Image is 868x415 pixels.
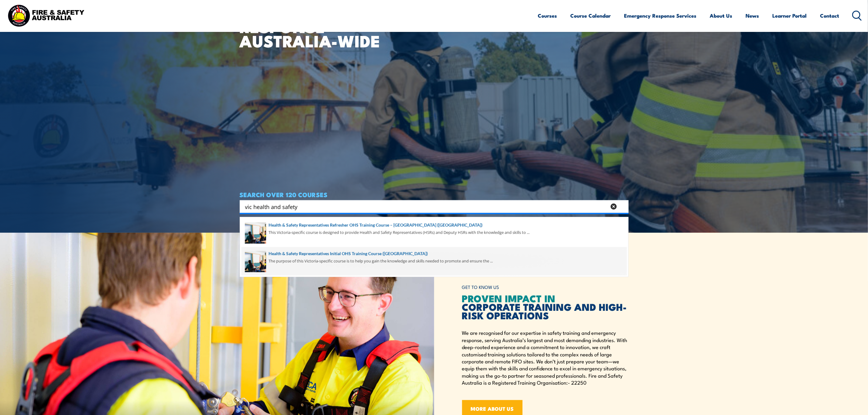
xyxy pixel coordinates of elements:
[746,8,759,24] a: News
[624,8,697,24] a: Emergency Response Services
[710,8,732,24] a: About Us
[538,8,557,24] a: Courses
[773,8,807,24] a: Learner Portal
[245,222,623,228] a: Health & Safety Representatives Refresher OHS Training Course – [GEOGRAPHIC_DATA] ([GEOGRAPHIC_DA...
[462,294,629,319] h2: CORPORATE TRAINING AND HIGH-RISK OPERATIONS
[462,282,629,293] h6: GET TO KNOW US
[820,8,839,24] a: Contact
[246,202,608,211] form: Search form
[571,8,611,24] a: Course Calendar
[462,329,629,386] p: We are recognised for our expertise in safety training and emergency response, serving Australia’...
[245,250,623,257] a: Health & Safety Representatives Initial OHS Training Course ([GEOGRAPHIC_DATA])
[240,191,629,198] h4: SEARCH OVER 120 COURSES
[618,202,626,211] button: Search magnifier button
[245,202,607,211] input: Search input
[462,290,556,306] span: PROVEN IMPACT IN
